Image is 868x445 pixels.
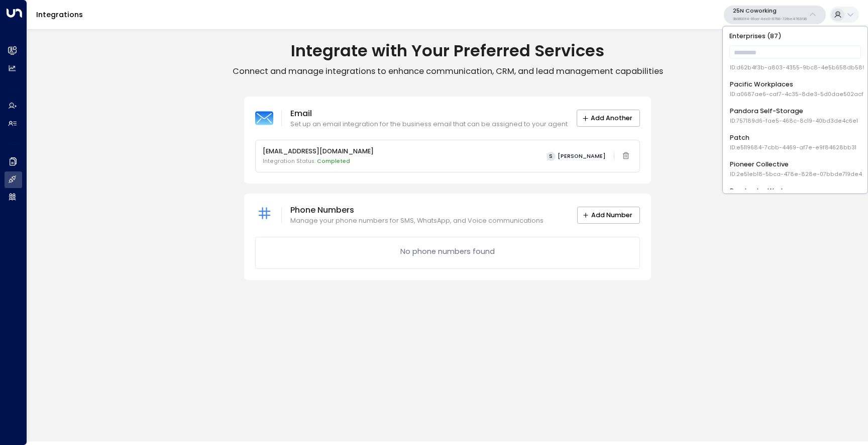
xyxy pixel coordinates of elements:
div: Patch [730,133,856,152]
p: Set up an email integration for the business email that can be assigned to your agent [290,120,568,129]
span: Email integration cannot be deleted while linked to an active agent. Please deactivate the agent ... [619,149,632,163]
div: Porchester Works [730,187,864,205]
button: S[PERSON_NAME] [542,150,609,162]
div: Pioneer Collective [730,160,862,179]
span: ID: d62b4f3b-a803-4355-9bc8-4e5b658db589 [730,63,866,71]
button: Add Another [577,110,640,127]
h1: Integrate with Your Preferred Services [27,41,868,61]
span: S [547,152,556,161]
span: ID: e5119684-7cbb-4469-af7e-e9f84628bb31 [730,144,856,152]
p: Enterprises ( 87 ) [726,30,864,42]
p: Phone Numbers [290,204,544,216]
span: ID: 757189d6-fae5-468c-8c19-40bd3de4c6e1 [730,117,858,125]
span: ID: a0687ae6-caf7-4c35-8de3-5d0dae502acf [730,90,863,98]
span: ID: 2e51eb18-5bca-478e-828e-07bbde719de4 [730,170,862,179]
p: [EMAIL_ADDRESS][DOMAIN_NAME] [263,147,374,156]
p: 25N Coworking [733,8,807,14]
div: Pandora Self-Storage [730,107,858,125]
a: Integrations [36,10,83,20]
p: Integration Status: [263,157,374,165]
span: Completed [317,157,350,165]
p: Manage your phone numbers for SMS, WhatsApp, and Voice communications [290,216,544,226]
button: Add Number [577,207,640,224]
span: [PERSON_NAME] [558,153,606,159]
button: 25N Coworking3b9800f4-81ca-4ec0-8758-72fbe4763f36 [724,6,826,24]
p: 3b9800f4-81ca-4ec0-8758-72fbe4763f36 [733,17,807,21]
p: Connect and manage integrations to enhance communication, CRM, and lead management capabilities [27,66,868,77]
p: Email [290,108,568,120]
p: No phone numbers found [400,246,495,257]
div: Pacific Workplaces [730,79,863,98]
